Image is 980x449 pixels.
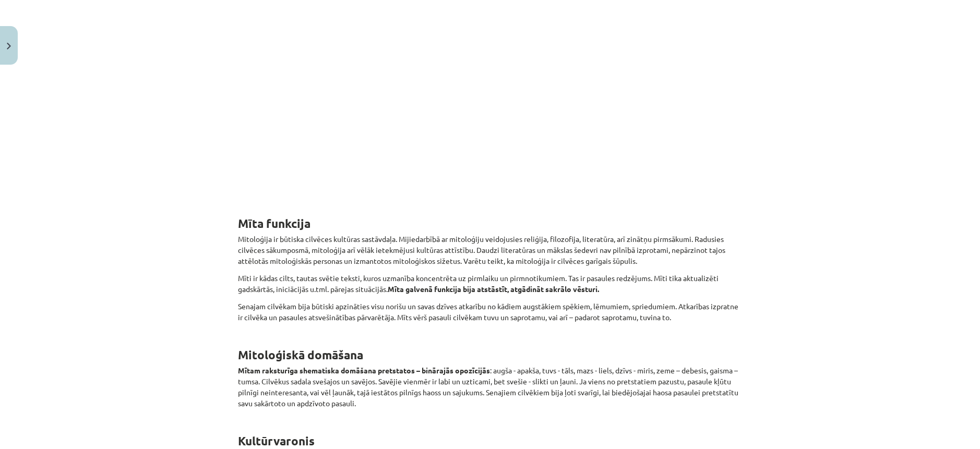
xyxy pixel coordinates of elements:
strong: Mīta funkcija [238,216,310,231]
p: : augša - apakša, tuvs - tāls, mazs - liels, dzīvs - miris, zeme – debesis, gaisma – tumsa. Cilvē... [238,365,742,409]
strong: Kultūrvaronis [238,433,315,448]
p: Senajam cilvēkam bija būtiski apzināties visu norišu un savas dzīves atkarību no kādiem augstākie... [238,301,742,323]
strong: Mitoloģiskā domāšana [238,347,363,362]
p: Mitoloģija ir būtiska cilvēces kultūras sastāvdaļa. Mijiedarbībā ar mitoloģiju veidojusies reliģi... [238,234,742,266]
p: Mīti ir kādas cilts, tautas svētie teksti, kuros uzmanība koncentrēta uz pirmlaiku un pirmnotikum... [238,273,742,295]
b: Mītam raksturīga shematiska domāšana pretstatos – binārajās opozīcijās [238,366,490,375]
b: Mīta galvenā funkcija bija atstāstīt, atgādināt sakrālo vēsturi. [388,284,599,294]
img: icon-close-lesson-0947bae3869378f0d4975bcd49f059093ad1ed9edebbc8119c70593378902aed.svg [7,43,11,50]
